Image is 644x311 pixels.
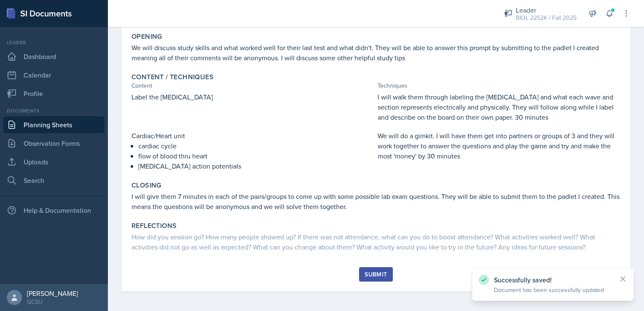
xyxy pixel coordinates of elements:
p: Successfully saved! [494,276,612,284]
label: Opening [131,32,162,41]
p: Document has been successfully updated [494,286,612,294]
button: Submit [359,267,392,282]
div: Documents [3,107,105,115]
div: Leader [3,39,105,46]
p: We will discuss study skills and what worked well for their last test and what didn't. They will ... [131,43,620,63]
div: Help & Documentation [3,202,105,219]
div: Techniques [378,81,620,90]
label: Content / Techniques [131,73,214,81]
div: Leader [516,5,577,15]
p: [MEDICAL_DATA] action potentials [138,161,374,171]
a: Calendar [3,67,105,83]
p: flow of blood thru heart [138,151,374,161]
p: cardiac cycle [138,141,374,151]
label: Reflections [131,222,177,230]
a: Search [3,172,105,189]
div: BIOL 2252K / Fall 2025 [516,13,577,22]
div: How did you session go? How many people showed up? If there was not attendance, what can you do t... [131,232,620,252]
p: I will walk them through labeling the [MEDICAL_DATA] and what each wave and section represents el... [378,92,620,122]
div: Content [131,81,374,90]
label: Closing [131,181,161,190]
p: We will do a gimkit. I will have them get into partners or groups of 3 and they will work togethe... [378,131,620,161]
div: GCSU [27,298,78,306]
a: Uploads [3,153,105,170]
p: I will give them 7 minutes in each of the pairs/groups to come up with some possible lab exam que... [131,191,620,212]
a: Planning Sheets [3,116,105,133]
a: Profile [3,85,105,102]
div: Submit [365,271,387,278]
p: Label the [MEDICAL_DATA] [131,92,374,102]
p: Cardiac/Heart unit [131,131,374,141]
a: Observation Forms [3,135,105,152]
div: [PERSON_NAME] [27,289,78,298]
a: Dashboard [3,48,105,65]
